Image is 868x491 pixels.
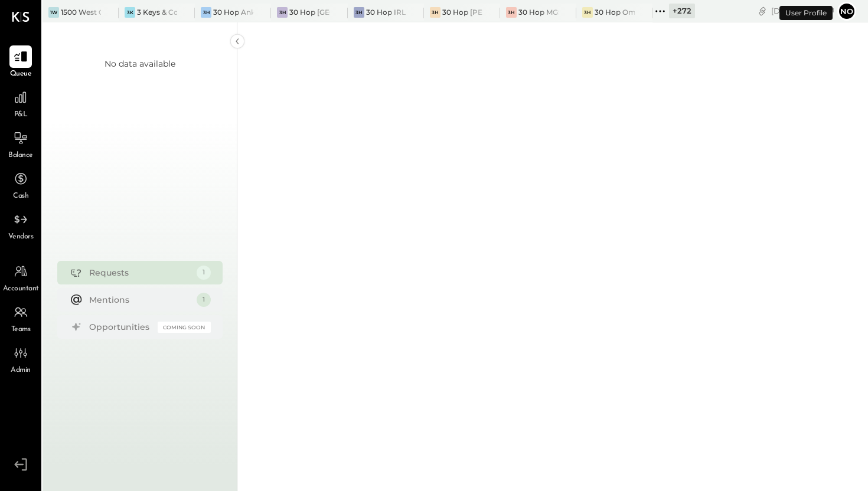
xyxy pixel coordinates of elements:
div: 30 Hop MGS [518,7,559,17]
span: P&L [14,110,28,120]
a: Admin [1,342,41,376]
span: Queue [10,69,32,80]
span: Teams [11,325,31,335]
span: Accountant [3,284,39,294]
div: copy link [756,5,768,17]
div: 30 Hop Ankeny [213,7,253,17]
span: Admin [11,365,31,376]
div: 3H [582,7,593,18]
button: No [837,2,856,21]
a: Teams [1,301,41,335]
a: Vendors [1,208,41,243]
div: 3H [506,7,517,18]
a: Cash [1,168,41,202]
div: 30 Hop Omaha [595,7,635,17]
div: 1W [48,7,59,18]
div: 30 Hop [PERSON_NAME] Summit [442,7,482,17]
div: Coming Soon [158,322,211,333]
div: 1500 West Capital LP [61,7,101,17]
div: 3H [201,7,211,18]
div: 3 Keys & Company [137,7,177,17]
div: No data available [105,58,175,70]
div: + 272 [669,4,695,18]
div: 3H [277,7,288,18]
div: 3H [354,7,364,18]
div: [DATE] [771,5,834,17]
span: Vendors [8,232,34,243]
div: Opportunities [89,321,152,333]
div: 1 [197,266,211,280]
a: Accountant [1,260,41,294]
div: 30 Hop [GEOGRAPHIC_DATA] [289,7,329,17]
span: Balance [8,150,33,161]
div: 30 Hop IRL [366,7,406,17]
a: Balance [1,127,41,161]
a: Queue [1,45,41,80]
div: 1 [197,293,211,307]
div: 3H [430,7,440,18]
span: Cash [13,191,28,202]
div: Requests [89,267,191,279]
div: User Profile [779,6,833,20]
a: P&L [1,86,41,120]
div: 3K [125,7,135,18]
div: Mentions [89,294,191,306]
